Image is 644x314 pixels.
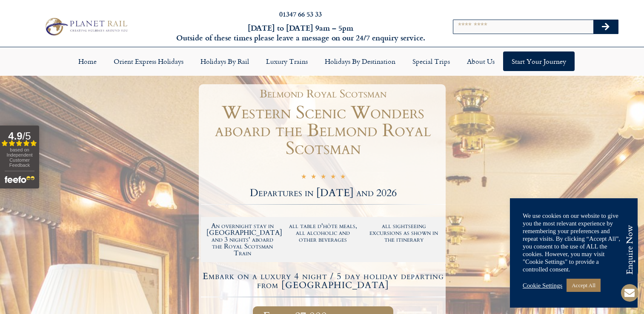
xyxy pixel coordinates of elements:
[4,51,640,71] nav: Menu
[340,173,346,183] i: ☆
[70,51,105,71] a: Home
[330,173,336,183] i: ☆
[593,20,618,34] button: Search
[316,51,404,71] a: Holidays by Destination
[287,223,359,243] h2: all table d'hôte meals, all alcoholic and other beverages
[201,188,446,198] h2: Departures in [DATE] and 2026
[458,51,503,71] a: About Us
[192,51,258,71] a: Holidays by Rail
[523,212,625,273] div: We use cookies on our website to give you the most relevant experience by remembering your prefer...
[404,51,458,71] a: Special Trips
[368,223,440,243] h2: all sightseeing excursions as shown in the itinerary
[301,171,346,183] div: 5/5
[105,51,192,71] a: Orient Express Holidays
[311,173,316,183] i: ☆
[201,104,446,157] h1: Western Scenic Wonders aboard the Belmond Royal Scotsman
[205,88,441,100] h1: Belmond Royal Scotsman
[301,173,306,183] i: ☆
[279,9,322,19] a: 01347 66 53 33
[42,16,130,37] img: Planet Rail Train Holidays Logo
[567,279,601,292] a: Accept All
[503,51,575,71] a: Start your Journey
[258,51,316,71] a: Luxury Trains
[523,282,562,289] a: Cookie Settings
[321,173,326,183] i: ☆
[174,23,427,43] h6: [DATE] to [DATE] 9am – 5pm Outside of these times please leave a message on our 24/7 enquiry serv...
[202,272,444,290] h4: Embark on a luxury 4 night / 5 day holiday departing from [GEOGRAPHIC_DATA]
[206,223,279,257] h2: An overnight stay in [GEOGRAPHIC_DATA] and 3 nights' aboard the Royal Scotsman Train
